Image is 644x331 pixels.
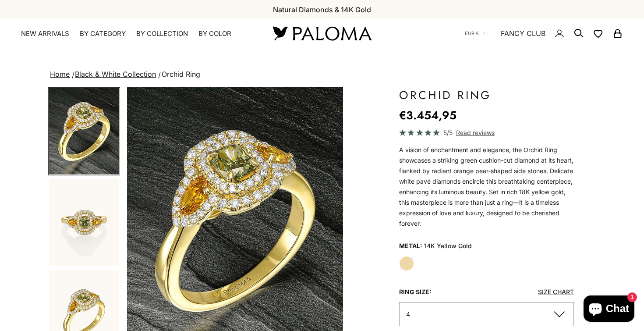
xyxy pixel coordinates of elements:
nav: Secondary navigation [465,19,623,47]
inbox-online-store-chat: Shopify online store chat [581,295,637,324]
span: Orchid Ring [162,70,200,78]
sale-price: €3.454,95 [399,107,456,124]
span: EUR € [465,29,479,37]
button: 4 [399,302,574,326]
span: 5/5 [443,128,453,138]
a: Black & White Collection [75,70,156,78]
nav: breadcrumbs [48,68,596,81]
a: Size Chart [538,288,574,295]
a: 5/5 Read reviews [399,128,574,138]
span: Read reviews [456,128,495,138]
legend: Ring Size: [399,285,432,299]
a: NEW ARRIVALS [21,29,69,38]
a: Home [50,70,70,78]
nav: Primary navigation [21,29,252,38]
legend: Metal: [399,239,422,253]
p: A vision of enchantment and elegance, the Orchid Ring showcases a striking green cushion-cut diam... [399,145,574,229]
a: FANCY CLUB [501,28,545,39]
summary: By Category [80,29,126,38]
img: #YellowGold #WhiteGold #RoseGold [49,88,119,174]
button: EUR € [465,29,488,37]
button: Go to item 1 [48,87,120,175]
p: Natural Diamonds & 14K Gold [273,4,371,15]
summary: By Color [198,29,231,38]
variant-option-value: 14K Yellow Gold [424,239,472,253]
button: Go to item 2 [48,178,120,267]
summary: By Collection [136,29,188,38]
h1: Orchid Ring [399,87,574,103]
span: 4 [406,310,410,318]
img: #YellowGold #WhiteGold #RoseGold [49,179,119,266]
